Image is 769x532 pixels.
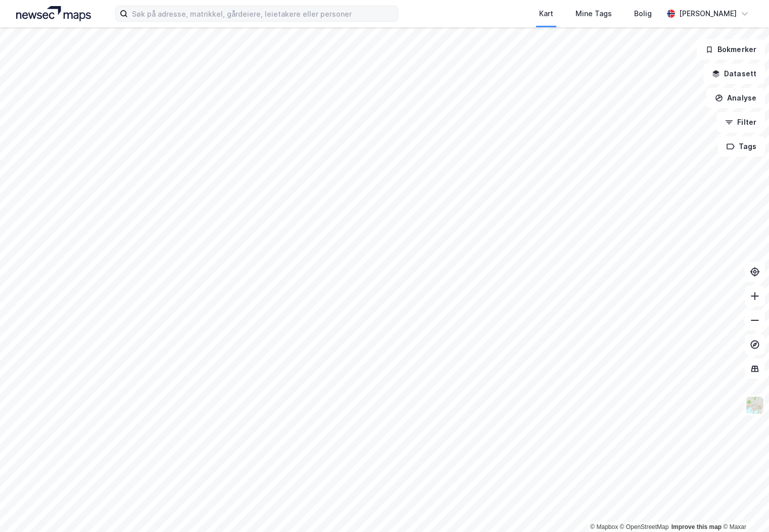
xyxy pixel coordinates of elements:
[634,8,652,20] div: Bolig
[679,8,737,20] div: [PERSON_NAME]
[128,6,398,21] input: Søk på adresse, matrikkel, gårdeiere, leietakere eller personer
[575,8,612,20] div: Mine Tags
[539,8,553,20] div: Kart
[718,483,769,532] div: Kontrollprogram for chat
[718,483,769,532] iframe: Chat Widget
[16,6,91,21] img: logo.a4113a55bc3d86da70a041830d287a7e.svg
